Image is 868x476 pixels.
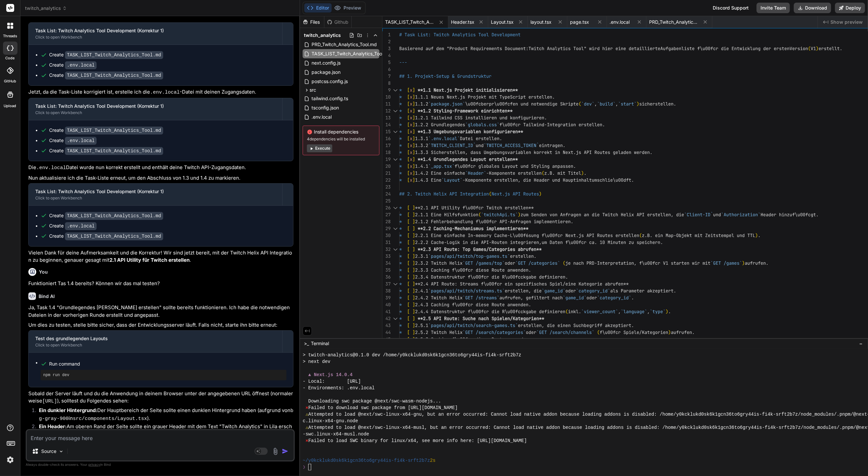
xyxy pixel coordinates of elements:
[858,338,864,349] button: −
[407,122,410,128] span: [
[415,142,428,148] span: 1.3.2
[415,274,544,280] span: 2.3.4 Datenstruktur f\u00fcr die R\u00fcckgabe de
[311,59,341,67] span: next.config.js
[415,163,428,169] span: 1.4.1
[811,45,816,51] span: V1
[150,90,180,95] code: .env.local
[465,122,499,128] span: `globals.css`
[428,101,465,107] span: `package.json`
[407,260,410,266] span: [
[544,149,652,155] span: ekt in Next.js API Routes geladen werden.
[544,232,639,238] span: \u00fcr Next.js API Routes erstellen
[412,129,415,134] span: ]
[407,225,410,231] span: [
[65,72,163,79] code: TASK_LIST_Twitch_Analytics_Tool.md
[410,129,412,134] span: x
[407,253,410,259] span: [
[407,274,410,280] span: [
[415,115,544,121] span: 1.2.1 Tailwind CSS installieren und konfigurieren
[697,260,710,266] span: r mit
[407,212,410,218] span: [
[311,50,392,58] span: TASK_LIST_Twitch_Analytics_Tool.md
[382,246,391,253] div: 32
[307,129,375,135] span: Install dependencies
[407,142,410,148] span: [
[35,35,276,40] div: Click to open Workbench
[757,3,790,13] button: Invite Team
[412,246,415,252] span: ]
[65,222,97,230] code: .env.local
[463,177,592,183] span: -Komponente erstellen, die Header und Hauptinhalt
[407,239,410,245] span: [
[49,147,163,154] div: Create
[382,87,391,94] div: 9
[382,204,391,211] div: 26
[428,142,476,148] span: `TWITCH_CLIENT_ID`
[35,335,276,342] div: Test des grundlegenden Layouts
[642,232,755,238] span: z.B. ein Map-Objekt mit Zeitstempel und TTL
[382,121,391,128] div: 14
[412,260,415,266] span: ]
[399,59,407,65] span: ---
[597,101,615,107] span: `build`
[415,288,428,294] span: 2.4.1
[65,232,163,240] code: TASK_LIST_Twitch_Analytics_Tool.md
[415,232,544,238] span: 2.2.1 Eine einfache In-memory Cache-L\u00f6sung f
[29,98,282,120] button: Task List: Twitch Analytics Tool Development (Korrektur 1)Click to open Workbench
[391,87,400,94] div: Click to collapse the range.
[581,170,584,176] span: )
[418,156,518,162] span: **1.4 Grundlegendes Layout erstellen**
[4,78,16,84] label: GitHub
[415,177,441,183] span: 1.4.3 Eine
[382,287,391,294] div: 38
[304,3,332,13] button: Editor
[660,45,790,51] span: Aufgabenliste f\u00fcr die Entwicklung der ersten
[412,205,415,211] span: ]
[410,108,412,114] span: x
[410,101,412,107] span: x
[382,94,391,101] div: 10
[441,177,463,183] span: `Layout`
[385,19,434,25] span: TASK_LIST_Twitch_Analytics_Tool.md
[65,127,163,134] code: TASK_LIST_Twitch_Analytics_Tool.md
[563,260,565,266] span: (
[407,288,410,294] span: [
[391,107,400,114] div: Click to collapse the range.
[382,135,391,142] div: 16
[412,163,415,169] span: ]
[382,281,391,287] div: 37
[382,274,391,281] div: 36
[415,149,544,155] span: 1.3.3 Sicherstellen, dass Umgebungsvariablen korr
[29,184,282,205] button: Task List: Twitch Analytics Tool Development (Korrektur 1)Click to open Workbench
[415,281,544,287] span: **2.4 API Route: Streams f\u00fcr ein spezifische
[382,31,391,38] div: 1
[332,3,364,13] button: Preview
[412,219,415,224] span: ]
[399,45,528,51] span: Basierend auf dem "Product Requirements Document:
[415,260,463,266] span: 2.3.2 Twitch Helix
[418,108,513,114] span: **1.2 Styling-Framework einrichten**
[615,101,618,107] span: ,
[415,219,544,224] span: 2.1.2 Fehlerbehandlung f\u00fcr API-Anfragen impl
[618,101,637,107] span: `start`
[391,128,400,135] div: Click to collapse the range.
[391,204,400,211] div: Click to collapse the range.
[407,267,410,273] span: [
[412,87,415,93] span: ]
[311,77,348,85] span: postcss.config.js
[463,260,505,266] span: `GET /games/top`
[412,122,415,128] span: ]
[410,149,412,155] span: x
[570,19,589,25] span: page.tsx
[29,331,282,352] button: Test des grundlegenden LayoutsClick to open Workbench
[489,191,492,197] span: (
[415,253,428,259] span: 2.3.1
[399,32,521,38] span: # Task List: Twitch Analytics Tool Development
[592,177,634,183] span: umschlie\u00dft.
[35,27,276,34] div: Task List: Twitch Analytics Tool Development (Korrektur 1)
[415,239,542,245] span: 2.2.2 Cache-Logik in die API-Routen integrieren,
[544,94,555,100] span: len.
[492,191,539,197] span: Next.js API Routes
[565,288,576,294] span: oder
[382,66,391,73] div: 6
